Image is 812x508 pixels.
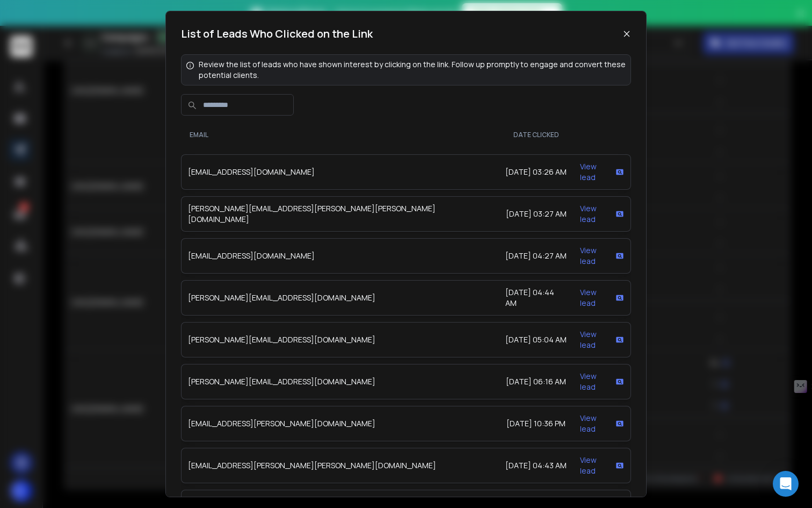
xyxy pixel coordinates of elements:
[505,209,567,219] div: [DATE] 03:27 AM
[580,455,624,476] div: View lead
[580,287,624,309] div: View lead
[505,287,567,309] div: [DATE] 04:44 AM
[181,122,499,148] th: Email
[580,413,624,434] div: View lead
[773,471,799,497] div: Open Intercom Messenger
[181,238,499,274] td: [EMAIL_ADDRESS][DOMAIN_NAME]
[181,280,499,316] td: [PERSON_NAME][EMAIL_ADDRESS][DOMAIN_NAME]
[580,203,624,225] div: View lead
[505,251,567,261] div: [DATE] 04:27 AM
[580,371,624,392] div: View lead
[580,329,624,350] div: View lead
[580,245,624,267] div: View lead
[181,154,499,190] td: [EMAIL_ADDRESS][DOMAIN_NAME]
[499,122,573,148] th: Date Clicked
[181,364,499,399] td: [PERSON_NAME][EMAIL_ADDRESS][DOMAIN_NAME]
[505,460,567,471] div: [DATE] 04:43 AM
[505,418,567,429] div: [DATE] 10:36 PM
[505,334,567,345] div: [DATE] 05:04 AM
[181,26,373,41] h1: List of Leads Who Clicked on the Link
[505,376,567,387] div: [DATE] 06:16 AM
[580,161,624,183] div: View lead
[181,196,499,232] td: [PERSON_NAME][EMAIL_ADDRESS][PERSON_NAME][PERSON_NAME][DOMAIN_NAME]
[505,167,567,177] div: [DATE] 03:26 AM
[181,322,499,357] td: [PERSON_NAME][EMAIL_ADDRESS][DOMAIN_NAME]
[181,448,499,483] td: [EMAIL_ADDRESS][PERSON_NAME][PERSON_NAME][DOMAIN_NAME]
[181,406,499,441] td: [EMAIL_ADDRESS][PERSON_NAME][DOMAIN_NAME]
[199,59,626,81] p: Review the list of leads who have shown interest by clicking on the link. Follow up promptly to e...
